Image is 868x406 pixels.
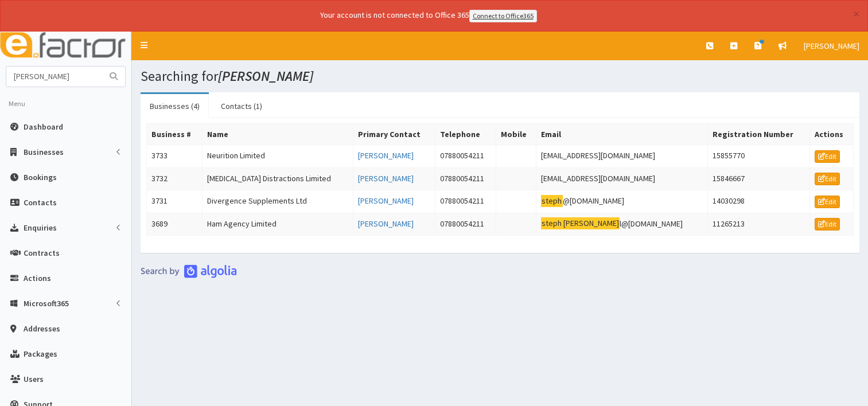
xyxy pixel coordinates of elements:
[6,67,103,87] input: Search...
[853,8,859,20] button: ×
[541,195,563,207] mark: steph
[24,298,69,309] span: Microsoft365
[218,67,313,85] i: [PERSON_NAME]
[24,323,60,334] span: Addresses
[24,172,57,182] span: Bookings
[435,123,496,145] th: Telephone
[147,145,203,167] td: 3733
[563,217,620,229] mark: [PERSON_NAME]
[469,10,537,22] a: Connect to Office365
[93,9,764,22] div: Your account is not connected to Office 365
[24,147,64,157] span: Businesses
[203,190,353,213] td: Divergence Supplements Ltd
[203,123,353,145] th: Name
[815,150,840,163] a: Edit
[795,32,868,60] a: [PERSON_NAME]
[24,197,57,208] span: Contacts
[141,264,237,278] img: search-by-algolia-light-background.png
[147,123,203,145] th: Business #
[24,273,51,283] span: Actions
[536,213,707,236] td: l@[DOMAIN_NAME]
[707,190,809,213] td: 14030298
[810,123,854,145] th: Actions
[358,173,414,184] a: [PERSON_NAME]
[815,196,840,208] a: Edit
[147,167,203,190] td: 3732
[141,69,859,84] h1: Searching for
[541,217,563,229] mark: steph
[358,196,414,206] a: [PERSON_NAME]
[203,213,353,236] td: Ham Agency Limited
[435,145,496,167] td: 07880054211
[353,123,435,145] th: Primary Contact
[815,173,840,185] a: Edit
[804,41,859,51] span: [PERSON_NAME]
[707,167,809,190] td: 15846667
[536,145,707,167] td: [EMAIL_ADDRESS][DOMAIN_NAME]
[496,123,536,145] th: Mobile
[24,374,44,384] span: Users
[141,94,209,118] a: Businesses (4)
[212,94,271,118] a: Contacts (1)
[435,167,496,190] td: 07880054211
[435,190,496,213] td: 07880054211
[435,213,496,236] td: 07880054211
[147,190,203,213] td: 3731
[147,213,203,236] td: 3689
[358,150,414,161] a: [PERSON_NAME]
[358,218,414,229] a: [PERSON_NAME]
[24,122,63,132] span: Dashboard
[203,167,353,190] td: [MEDICAL_DATA] Distractions Limited
[24,349,57,359] span: Packages
[707,145,809,167] td: 15855770
[536,190,707,213] td: @[DOMAIN_NAME]
[536,123,707,145] th: Email
[203,145,353,167] td: Neurition Limited
[707,123,809,145] th: Registration Number
[24,222,57,233] span: Enquiries
[24,248,60,258] span: Contracts
[536,167,707,190] td: [EMAIL_ADDRESS][DOMAIN_NAME]
[815,218,840,231] a: Edit
[707,213,809,236] td: 11265213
